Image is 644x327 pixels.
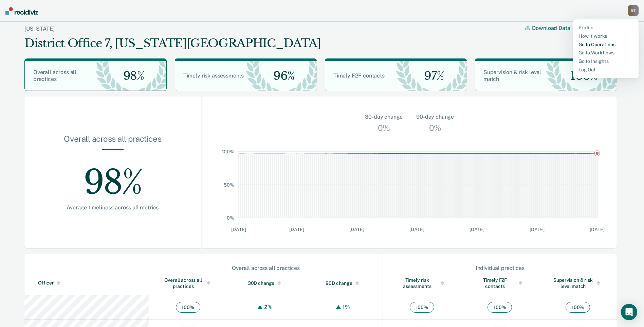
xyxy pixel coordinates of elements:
[530,227,544,232] text: [DATE]
[333,72,385,79] span: Timely F2F contacts
[578,25,633,31] a: Profile
[183,72,244,79] span: Timely risk assessments
[383,265,617,271] div: Individual practices
[461,272,539,295] th: Toggle SortBy
[376,121,392,135] div: 0%
[305,272,383,295] th: Toggle SortBy
[24,25,54,32] a: [US_STATE]
[416,113,454,121] div: 90-day change
[240,280,291,286] div: 30D change
[474,277,525,289] div: Timely F2F contacts
[268,69,295,83] span: 96%
[33,69,76,82] span: Overall across all practices
[539,272,617,295] th: Toggle SortBy
[628,5,639,16] div: B T
[566,302,590,313] span: 100 %
[289,227,304,232] text: [DATE]
[176,302,200,313] span: 100 %
[24,272,149,295] th: Toggle SortBy
[397,277,447,289] div: Timely risk assessments
[578,42,633,48] a: Go to Operations
[5,7,38,15] img: Recidiviz
[318,280,369,286] div: 90D change
[231,227,246,232] text: [DATE]
[470,227,484,232] text: [DATE]
[149,272,227,295] th: Toggle SortBy
[383,272,461,295] th: Toggle SortBy
[24,36,320,50] div: District Office 7, [US_STATE][GEOGRAPHIC_DATA]
[578,67,633,73] a: Log Out
[163,277,213,289] div: Overall across all practices
[590,227,604,232] text: [DATE]
[38,280,146,286] div: Officer
[483,69,541,82] span: Supervision & risk level match
[46,204,179,211] div: Average timeliness across all metrics
[578,33,633,39] a: How it works
[621,304,637,320] div: Open Intercom Messenger
[578,58,633,64] a: Go to Insights
[262,304,274,310] div: 2%
[149,265,382,271] div: Overall across all practices
[349,227,364,232] text: [DATE]
[427,121,443,135] div: 0%
[46,134,179,149] div: Overall across all practices
[118,69,144,83] span: 98%
[578,50,633,56] a: Go to Workflows
[565,69,598,83] span: 100%
[628,5,639,16] button: BT
[525,25,578,31] button: Download Data
[409,227,424,232] text: [DATE]
[410,302,434,313] span: 100 %
[341,304,352,310] div: 1%
[552,277,603,289] div: Supervision & risk level match
[487,302,512,313] span: 100 %
[46,150,179,204] div: 98%
[365,113,403,121] div: 30-day change
[419,69,444,83] span: 97%
[227,272,305,295] th: Toggle SortBy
